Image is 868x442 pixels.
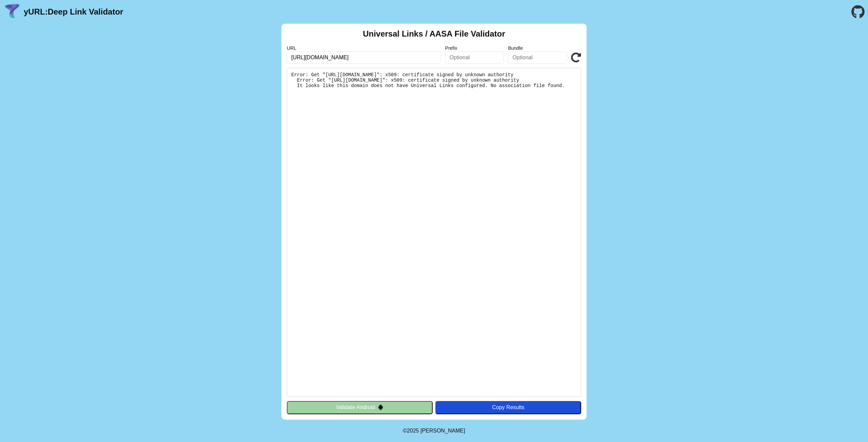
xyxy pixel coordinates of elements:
[363,29,505,39] h2: Universal Links / AASA File Validator
[508,51,567,64] input: Optional
[435,401,581,414] button: Copy Results
[445,51,504,64] input: Optional
[287,45,441,51] label: URL
[3,3,21,21] img: yURL Logo
[403,420,465,442] footer: ©
[508,45,567,51] label: Bundle
[378,404,383,410] img: droidIcon.svg
[24,7,123,17] a: yURL:Deep Link Validator
[287,51,441,64] input: Required
[287,401,433,414] button: Validate Android
[420,428,465,434] a: Michael Ibragimchayev's Personal Site
[287,68,581,397] pre: Error: Get "[URL][DOMAIN_NAME]": x509: certificate signed by unknown authority Error: Get "[URL][...
[407,428,419,434] span: 2025
[445,45,504,51] label: Prefix
[439,404,578,411] div: Copy Results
